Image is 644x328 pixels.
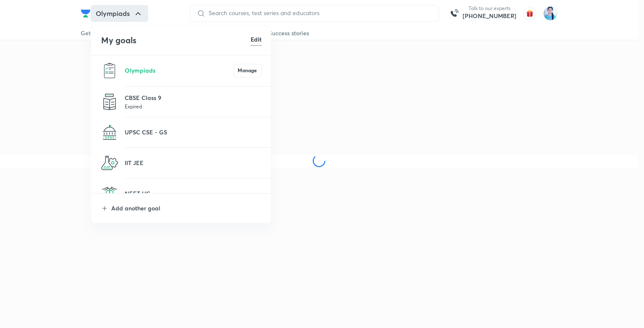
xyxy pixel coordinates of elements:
[233,64,262,77] button: Manage
[125,158,262,167] p: IIT JEE
[125,128,262,136] p: UPSC CSE - GS
[101,62,118,79] img: Olympiads
[111,204,262,213] p: Add another goal
[125,93,262,102] p: CBSE Class 9
[125,102,262,110] p: Expired
[101,34,251,47] h4: My goals
[125,189,262,198] p: NEET UG
[101,124,118,141] img: UPSC CSE - GS
[125,66,233,75] p: Olympiads
[251,35,262,44] h6: Edit
[101,155,118,171] img: IIT JEE
[101,94,118,110] img: CBSE Class 9
[101,185,118,202] img: NEET UG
